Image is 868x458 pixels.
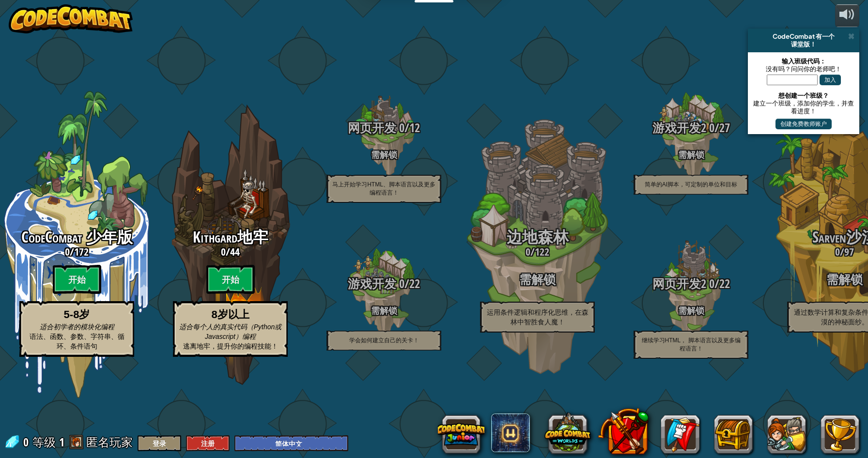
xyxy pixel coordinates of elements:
span: 172 [74,244,89,259]
span: 边地森林 [507,227,569,247]
span: 44 [230,244,240,259]
img: CodeCombat - Learn how to code by playing a game [9,4,133,33]
span: 0 [65,244,70,259]
span: 运用条件逻辑和程序化思维，在森林中智胜食人魔！ [487,308,589,326]
button: 登录 [138,435,181,451]
span: 27 [719,120,730,136]
btn: 开始 [206,265,255,294]
span: 适合初学者的模块化编程 [40,323,114,331]
span: Kithgard地牢 [193,227,268,247]
h4: 需解锁 [614,306,768,315]
h3: / [614,277,768,290]
span: 逃离地牢，提升你的编程技能！ [183,342,278,350]
div: Complete previous world to unlock [154,91,307,398]
span: 适合每个人的真实代码（Python或Javascript）编程 [179,323,282,340]
span: 0 [706,275,714,292]
span: 游戏开发2 [652,120,706,136]
h3: / [154,246,307,258]
span: 网页开发 [348,120,396,136]
div: 输入班级代码： [753,57,854,65]
span: 语法、函数、参数、字符串、循环、条件语句 [30,333,124,350]
span: 等级 [32,434,56,450]
button: 加入 [820,75,841,85]
span: 0 [706,120,714,136]
div: 想创建一个班级？ [753,92,854,99]
h3: / [307,122,461,135]
span: 继续学习HTML， 脚本语言以及更多编程语言！ [642,337,741,352]
span: 0 [221,244,226,259]
span: 游戏开发 [348,275,396,292]
span: 0 [396,120,404,136]
span: 1 [59,434,64,450]
span: CodeCombat 少年版 [21,227,133,247]
span: 22 [409,275,420,292]
span: 网页开发2 [652,275,706,292]
div: 课堂版！ [752,40,855,48]
span: 0 [396,275,404,292]
h4: 需解锁 [307,306,461,315]
strong: 8岁以上 [211,308,249,321]
span: 122 [535,244,549,259]
span: 12 [409,120,420,136]
button: 注册 [186,435,230,451]
h3: / [307,277,461,290]
h3: / [614,122,768,135]
button: 音量调节 [835,4,859,27]
span: 0 [835,244,840,259]
span: 简单的AI脚本，可定制的单位和目标 [645,181,737,188]
strong: 5-8岁 [64,308,90,321]
h3: 需解锁 [461,273,614,286]
span: 97 [844,244,854,259]
div: 建立一个班级，添加你的学生，并查看进度！ [753,99,854,115]
span: 22 [719,275,730,292]
h4: 需解锁 [614,150,768,159]
span: 学会如何建立自己的关卡！ [349,337,419,344]
h4: 需解锁 [307,150,461,159]
span: 匿名玩家 [86,434,133,450]
h3: / [461,246,614,258]
span: 马上开始学习HTML、脚本语言以及更多编程语言！ [332,181,435,196]
span: 0 [526,244,530,259]
button: 创建免费教师账户 [775,119,832,129]
div: 没有吗？问问你的老师吧！ [753,65,854,73]
div: CodeCombat 有一个 [752,32,855,40]
btn: 开始 [53,265,101,294]
span: 0 [23,434,31,450]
